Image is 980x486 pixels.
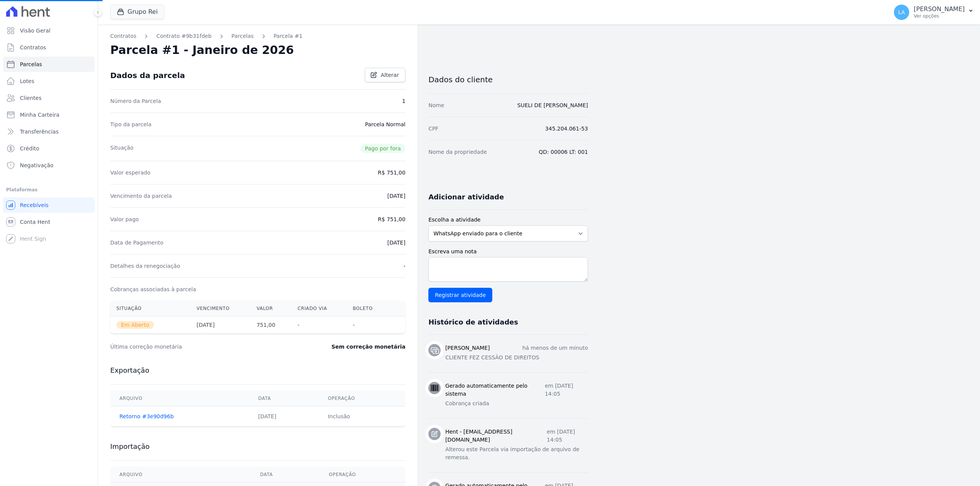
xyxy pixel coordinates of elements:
dt: Nome [428,101,444,109]
th: Data [251,467,320,483]
a: Crédito [3,141,95,156]
dd: Parcela Normal [365,121,405,128]
a: Alterar [365,68,405,82]
span: Lotes [20,77,34,85]
dt: Situação [110,144,134,153]
span: Transferências [20,128,59,135]
dt: Detalhes da renegociação [110,262,180,270]
span: Negativação [20,161,54,169]
th: Arquivo [110,391,249,406]
dd: [DATE] [387,239,405,246]
a: Contrato #9b31fdeb [156,32,211,40]
h3: [PERSON_NAME] [445,344,490,352]
a: Parcela #1 [274,32,303,40]
span: Em Aberto [116,321,154,329]
span: Pago por fora [360,144,405,153]
th: Situação [110,301,190,316]
p: [PERSON_NAME] [914,5,965,13]
dd: QD: 00006 LT: 001 [539,148,588,156]
td: Inclusão [318,406,405,427]
a: Parcelas [232,32,254,40]
th: Vencimento [190,301,250,316]
a: SUELI DE [PERSON_NAME] [517,102,588,108]
label: Escreva uma nota [428,248,588,256]
dt: CPF [428,125,438,132]
dt: Valor esperado [110,169,150,176]
span: LA [898,10,905,15]
th: Operação [318,391,405,406]
a: Parcelas [3,57,95,72]
p: Cobrança criada [445,400,588,408]
th: Boleto [346,301,389,316]
a: Recebíveis [3,197,95,213]
dt: Nome da propriedade [428,148,487,156]
th: Data [249,391,318,406]
th: Valor [250,301,291,316]
div: Plataformas [6,185,91,194]
dd: 345.204.061-53 [545,125,588,132]
p: em [DATE] 14:05 [547,428,588,444]
h3: Hent - [EMAIL_ADDRESS][DOMAIN_NAME] [445,428,547,444]
button: Grupo Rei [110,5,164,19]
a: Conta Hent [3,214,95,230]
button: LA [PERSON_NAME] Ver opções [888,2,980,23]
span: Minha Carteira [20,111,59,119]
a: Minha Carteira [3,107,95,122]
span: Alterar [381,71,399,79]
span: Visão Geral [20,27,51,34]
a: Lotes [3,73,95,89]
p: Alterou este Parcela via importação de arquivo de remessa. [445,445,588,462]
h3: Importação [110,442,405,451]
p: em [DATE] 14:05 [545,382,588,398]
a: Contratos [110,32,136,40]
a: Negativação [3,158,95,173]
p: Ver opções [914,13,965,19]
dt: Data de Pagamento [110,239,163,246]
span: Crédito [20,145,39,152]
span: Parcelas [20,60,42,68]
a: Transferências [3,124,95,139]
dt: Número da Parcela [110,97,161,105]
h2: Parcela #1 - Janeiro de 2026 [110,43,294,57]
span: Recebíveis [20,201,49,209]
span: Clientes [20,94,41,102]
dt: Valor pago [110,215,139,223]
dd: R$ 751,00 [378,169,405,176]
dt: Vencimento da parcela [110,192,172,200]
th: Criado via [291,301,346,316]
h3: Gerado automaticamente pelo sistema [445,382,545,398]
a: Visão Geral [3,23,95,38]
input: Registrar atividade [428,288,492,302]
a: Clientes [3,90,95,106]
nav: Breadcrumb [110,32,405,40]
span: Contratos [20,44,46,51]
th: [DATE] [190,316,250,334]
dt: Cobranças associadas à parcela [110,285,196,293]
a: Contratos [3,40,95,55]
label: Escolha a atividade [428,216,588,224]
td: [DATE] [249,406,318,427]
th: - [291,316,346,334]
dd: 1 [402,97,405,105]
h3: Dados do cliente [428,75,588,84]
div: Dados da parcela [110,71,185,80]
th: - [346,316,389,334]
p: CLIENTE FEZ CESSÃO DE DIREITOS [445,354,588,362]
dt: Tipo da parcela [110,121,152,128]
p: há menos de um minuto [522,344,588,352]
th: Operação [320,467,405,483]
a: Retorno #3e90d96b [119,413,174,419]
dt: Última correção monetária [110,343,285,351]
dd: R$ 751,00 [378,215,405,223]
h3: Adicionar atividade [428,192,504,202]
th: 751,00 [250,316,291,334]
h3: Histórico de atividades [428,318,518,327]
dd: Sem correção monetária [332,343,405,351]
dd: - [403,262,405,270]
span: Conta Hent [20,218,50,226]
h3: Exportação [110,366,405,375]
th: Arquivo [110,467,251,483]
dd: [DATE] [387,192,405,200]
